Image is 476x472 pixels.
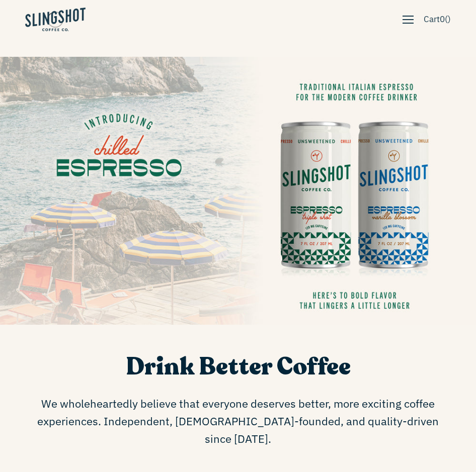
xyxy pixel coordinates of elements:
span: ( [445,13,448,26]
span: ) [448,13,451,26]
span: Drink Better Coffee [126,350,351,383]
span: 0 [440,14,445,25]
span: We wholeheartedly believe that everyone deserves better, more exciting coffee experiences. Indepe... [32,395,444,448]
font: Cart [424,14,445,25]
a: Cart0() [419,10,456,29]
